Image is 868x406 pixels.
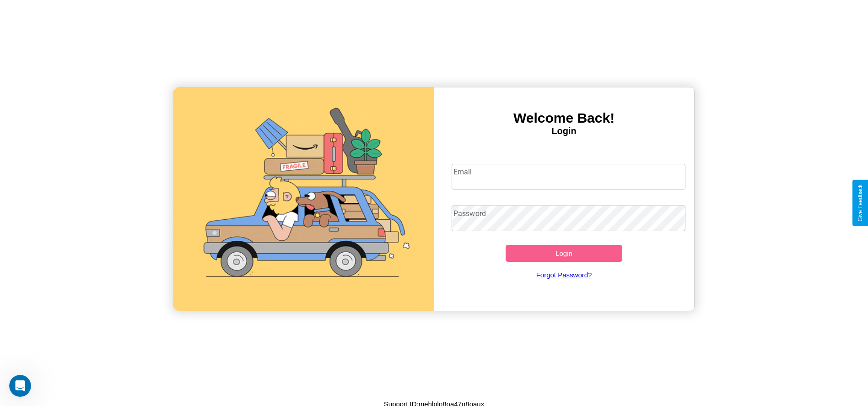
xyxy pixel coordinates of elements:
[9,375,31,397] iframe: Intercom live chat
[857,184,863,222] div: Give Feedback
[434,110,694,126] h3: Welcome Back!
[434,126,694,136] h4: Login
[447,262,681,288] a: Forgot Password?
[506,245,623,262] button: Login
[174,87,434,311] img: gif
